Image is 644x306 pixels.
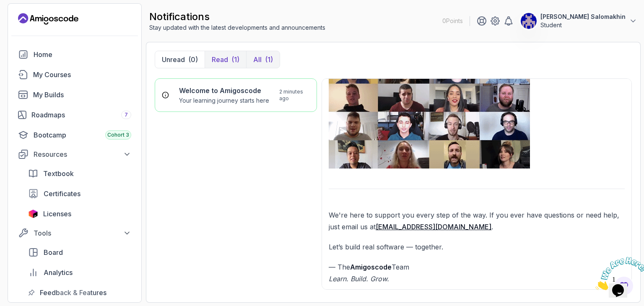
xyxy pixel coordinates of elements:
[34,149,131,159] div: Resources
[13,86,136,103] a: builds
[33,70,131,80] div: My Courses
[376,223,491,231] a: [EMAIL_ADDRESS][DOMAIN_NAME]
[43,169,74,179] span: Textbook
[13,127,136,143] a: bootcamp
[329,209,625,233] p: We're here to support you every step of the way. If you ever have questions or need help, just em...
[33,90,131,100] div: My Builds
[179,96,269,105] p: Your learning journey starts here
[442,17,463,25] p: 0 Points
[34,228,131,238] div: Tools
[34,130,131,140] div: Bootcamp
[149,10,325,23] h2: notifications
[3,3,55,36] img: Chat attention grabber
[23,165,136,182] a: textbook
[188,54,198,65] div: (0)
[540,21,626,29] p: Student
[43,209,71,219] span: Licenses
[13,66,136,83] a: courses
[125,112,128,118] span: 7
[18,12,78,26] a: Landing page
[44,267,73,277] span: Analytics
[13,226,136,241] button: Tools
[521,13,537,29] img: user profile image
[40,288,106,298] span: Feedback & Features
[205,51,246,68] button: Read(1)
[34,49,131,60] div: Home
[350,263,392,271] strong: Amigoscode
[13,46,136,63] a: home
[329,261,625,285] p: — The Team
[44,247,63,257] span: Board
[31,110,131,120] div: Roadmaps
[265,54,273,65] div: (1)
[520,13,637,29] button: user profile image[PERSON_NAME] SalomakhinStudent
[3,3,7,10] span: 1
[13,147,136,162] button: Resources
[179,86,269,96] h6: Welcome to Amigoscode
[23,244,136,261] a: board
[279,88,309,102] p: 2 minutes ago
[13,106,136,123] a: roadmaps
[28,210,38,218] img: jetbrains icon
[592,254,644,293] iframe: chat widget
[253,54,262,65] p: All
[231,54,239,65] div: (1)
[149,23,325,32] p: Stay updated with the latest developments and announcements
[329,241,625,253] p: Let’s build real software — together.
[162,54,185,65] p: Unread
[155,51,205,68] button: Unread(0)
[44,189,80,199] span: Certificates
[329,275,389,283] em: Learn. Build. Grow.
[23,264,136,281] a: analytics
[23,205,136,222] a: licenses
[23,185,136,202] a: certificates
[212,54,228,65] p: Read
[107,132,129,138] span: Cohort 3
[540,13,626,21] p: [PERSON_NAME] Salomakhin
[329,55,530,169] img: Faces of Amigoscode
[23,284,136,301] a: feedback
[246,51,280,68] button: All(1)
